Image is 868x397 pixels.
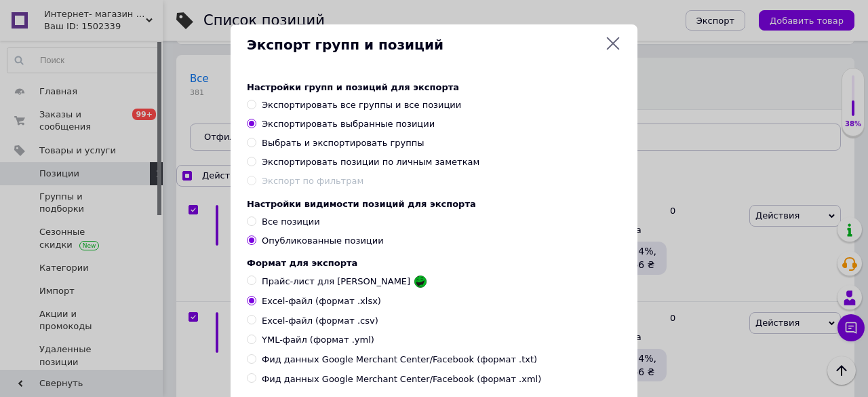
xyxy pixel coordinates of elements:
[262,119,435,129] span: Экспортировать выбранные позиции
[262,216,320,227] span: Все позиции
[262,157,479,167] span: Экспортировать позиции по личным заметкам
[247,82,621,92] div: Настройки групп и позиций для экспорта
[262,100,461,110] span: Экспортировать все группы и все позиции
[262,295,381,307] span: Excel-файл (формат .xlsx)
[247,35,599,55] span: Экспорт групп и позиций
[247,258,621,268] div: Формат для экспорта
[262,176,363,186] span: Экспорт по фильтрам
[262,235,384,246] span: Опубликованные позиции
[247,199,621,209] div: Настройки видимости позиций для экспорта
[262,373,541,385] span: Фид данных Google Merchant Center/Facebook (формат .xml)
[262,334,374,346] span: YML-файл (формат .yml)
[262,354,537,366] span: Фид данных Google Merchant Center/Facebook (формат .txt)
[262,276,410,288] span: Прайс-лист для [PERSON_NAME]
[262,315,378,327] span: Excel-файл (формат .csv)
[262,138,424,148] span: Выбрать и экспортировать группы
